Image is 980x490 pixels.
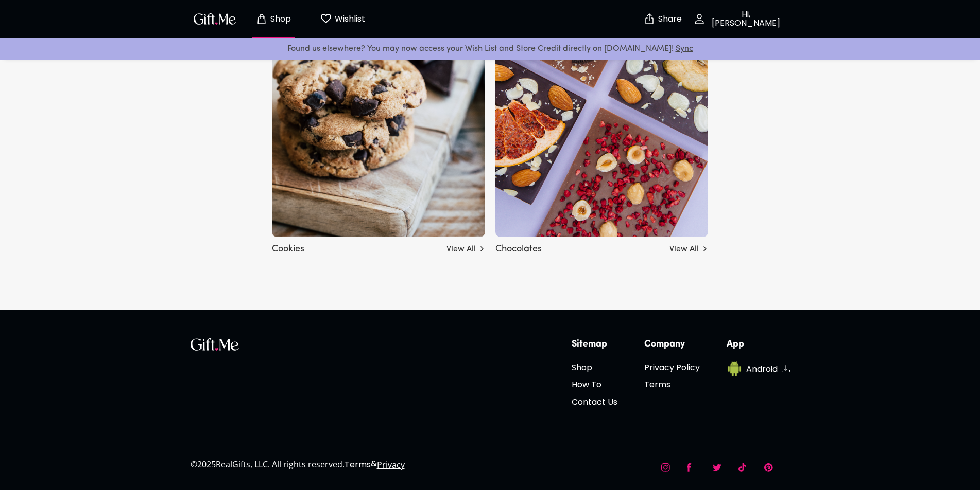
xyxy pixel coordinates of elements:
a: Sync [676,45,693,53]
button: Wishlist page [314,3,371,35]
h6: Shop [572,361,617,374]
p: Share [656,15,682,24]
a: Privacy [377,459,405,470]
a: Cookies [272,229,485,253]
p: Shop [268,15,291,24]
p: Found us elsewhere? You may now access your Wish List and Store Credit directly on [DOMAIN_NAME]! [8,42,972,56]
p: © 2025 RealGifts, LLC. All rights reserved. [191,458,345,471]
a: Chocolates [495,229,708,253]
img: Android [727,361,742,376]
a: Terms [345,459,371,470]
h6: Sitemap [572,338,617,351]
button: Store page [245,3,302,35]
img: secure [643,13,656,25]
button: Hi, [PERSON_NAME] [687,3,790,35]
button: Share [645,1,681,37]
h5: Cookies [272,239,304,256]
h6: Contact Us [572,395,617,408]
a: AndroidAndroid [727,361,790,376]
h6: App [727,338,790,351]
button: GiftMe Logo [191,13,239,25]
a: View All [669,239,708,256]
p: Wishlist [332,12,365,26]
a: View All [446,239,485,256]
h5: Chocolates [495,239,542,256]
img: GiftMe Logo [191,338,239,351]
h6: Terms [644,378,700,391]
p: & [371,458,377,480]
h6: Privacy Policy [644,361,700,374]
img: GiftMe Logo [192,11,238,26]
h6: Company [644,338,700,351]
p: Hi, [PERSON_NAME] [706,10,784,28]
h6: How To [572,378,617,391]
h6: Android [746,362,778,375]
